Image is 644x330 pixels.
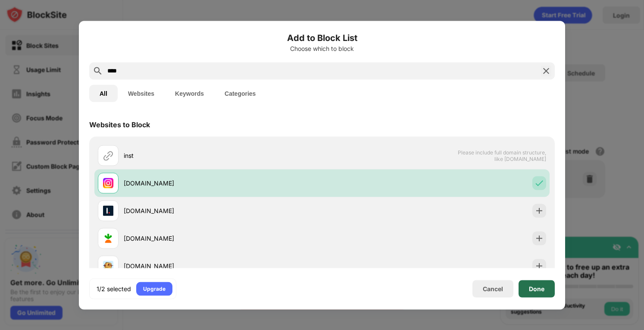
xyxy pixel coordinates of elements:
[457,149,546,162] span: Please include full domain structure, like [DOMAIN_NAME]
[103,178,113,188] img: favicons
[118,85,165,102] button: Websites
[124,261,322,270] div: [DOMAIN_NAME]
[165,85,214,102] button: Keywords
[103,150,113,160] img: url.svg
[97,284,131,293] div: 1/2 selected
[103,205,113,216] img: favicons
[103,233,113,243] img: favicons
[124,179,322,188] div: [DOMAIN_NAME]
[89,45,555,52] div: Choose which to block
[143,284,166,293] div: Upgrade
[124,234,322,243] div: [DOMAIN_NAME]
[124,151,322,160] div: inst
[529,285,544,292] div: Done
[89,31,555,44] h6: Add to Block List
[541,66,551,76] img: search-close
[93,66,103,76] img: search.svg
[124,206,322,215] div: [DOMAIN_NAME]
[103,261,113,271] img: favicons
[89,85,118,102] button: All
[483,285,503,292] div: Cancel
[214,85,266,102] button: Categories
[89,120,150,129] div: Websites to Block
